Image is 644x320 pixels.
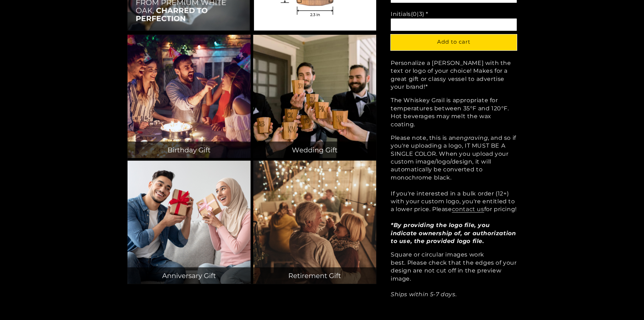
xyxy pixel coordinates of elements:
[391,291,457,298] em: Ships within 5-7 days.
[128,35,376,284] img: For Celebrations
[437,38,470,45] span: Add to cart
[411,11,424,17] span: (0|3)
[391,134,517,245] p: Please note, this is an , and so if you're uploading a logo, IT MUST BE A SINGLE COLOR. When you ...
[391,10,428,18] div: Initials
[452,206,484,213] a: contact us
[391,97,509,127] span: The Whiskey Grail is appropriate for temperatures between 35°F and 120°F. Hot beverages may melt ...
[391,59,517,91] p: Personalize a [PERSON_NAME] with the text or logo of your choice! Makes for a great gift or class...
[391,34,517,50] button: Add to cart
[391,251,517,298] p: Square or circular images work best. Please check that the edges of your design are not cut off i...
[391,222,516,244] em: *By providing the logo file, you indicate ownership of, or authorization to use, the provided log...
[456,134,488,141] em: engraving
